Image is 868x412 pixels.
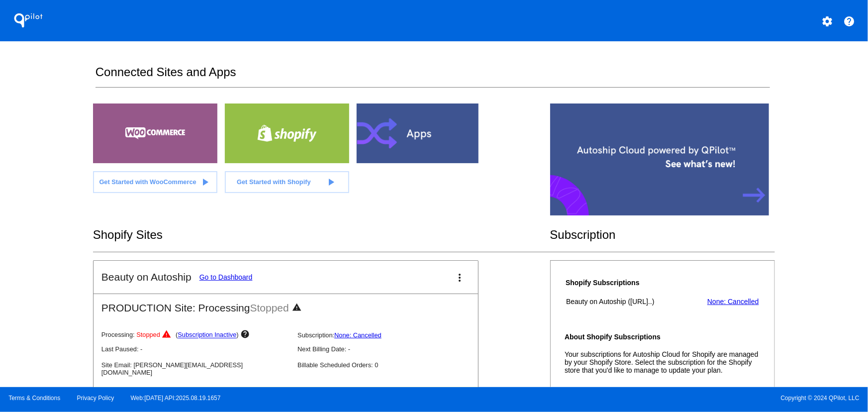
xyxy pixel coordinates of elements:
[565,350,760,374] p: Your subscriptions for Autoship Cloud for Shopify are managed by your Shopify Store. Select the s...
[96,65,770,88] h2: Connected Sites and Apps
[101,271,192,283] h2: Beauty on Autoship
[99,178,196,186] span: Get Started with WooCommerce
[237,178,311,186] span: Get Started with Shopify
[136,331,160,339] span: Stopped
[550,228,775,242] h2: Subscription
[240,329,252,341] mat-icon: help
[178,331,236,339] a: Subscription Inactive
[292,303,304,314] mat-icon: warning
[454,272,466,284] mat-icon: more_vert
[77,395,114,402] a: Privacy Policy
[101,361,289,376] p: Site Email: [PERSON_NAME][EMAIL_ADDRESS][DOMAIN_NAME]
[176,331,239,339] span: ( )
[566,279,687,287] h4: Shopify Subscriptions
[250,302,289,313] span: Stopped
[8,395,60,402] a: Terms & Conditions
[565,333,760,341] h4: About Shopify Subscriptions
[334,331,382,339] a: None: Cancelled
[93,228,550,242] h2: Shopify Sites
[101,345,289,353] p: Last Paused: -
[199,273,253,281] a: Go to Dashboard
[821,15,833,27] mat-icon: settings
[297,345,485,353] p: Next Billing Date: -
[101,329,289,341] p: Processing:
[325,176,337,188] mat-icon: play_arrow
[566,297,687,306] th: Beauty on Autoship ([URL]..)
[162,329,174,341] mat-icon: warning
[844,15,856,27] mat-icon: help
[297,361,485,369] p: Billable Scheduled Orders: 0
[8,10,48,30] h1: QPilot
[199,176,211,188] mat-icon: play_arrow
[707,298,759,306] a: None: Cancelled
[297,331,485,339] p: Subscription:
[443,395,860,402] span: Copyright © 2024 QPilot, LLC
[225,171,349,193] a: Get Started with Shopify
[131,395,221,402] a: Web:[DATE] API:2025.08.19.1657
[94,294,478,314] h2: PRODUCTION Site: Processing
[93,171,217,193] a: Get Started with WooCommerce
